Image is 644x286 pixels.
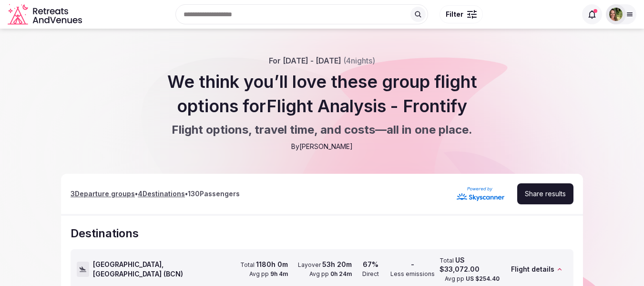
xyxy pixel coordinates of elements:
div: Total [240,260,288,269]
span: Destinations [71,225,139,242]
div: For [DATE] - [DATE] [269,55,375,66]
button: Filter [440,5,483,23]
div: Avg pp [445,275,500,283]
span: 1180h 0m [256,260,288,268]
h1: We think you’ll love these group flight options for Flight Analysis - Frontify [139,70,505,118]
span: - [411,260,414,268]
button: Share results [517,183,573,204]
div: Avg pp [249,270,288,278]
div: Total [440,255,500,275]
div: • • [71,189,240,199]
svg: Retreats and Venues company logo [8,4,84,25]
span: 130 Passenger s [188,190,240,198]
span: Filter [446,10,463,19]
span: 4 Destination s [138,190,185,198]
span: [GEOGRAPHIC_DATA], [GEOGRAPHIC_DATA] ( BCN ) [93,260,224,278]
a: Visit the homepage [8,4,84,25]
span: US $33,072.00 [440,256,480,274]
span: 9h 4m [270,270,288,277]
span: 67% [363,260,378,268]
span: 0h 24m [330,270,352,277]
div: Direct [362,270,379,278]
div: Layover [298,260,352,269]
span: ( 4 nights) [343,56,375,65]
span: By [PERSON_NAME] [291,142,353,151]
span: US $254.40 [466,275,500,282]
span: 3 Departure group s [71,190,135,198]
div: Avg pp [309,270,352,278]
div: Less emissions [390,270,435,278]
span: 53h 20m [322,260,352,268]
img: Shay Tippie [609,8,623,21]
span: Flight options, travel time, and costs—all in one place. [172,122,472,138]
